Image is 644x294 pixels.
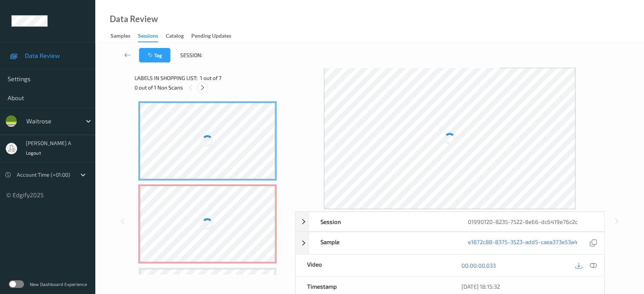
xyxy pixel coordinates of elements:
[135,83,290,92] div: 0 out of 1 Non Scans
[111,32,130,42] div: Samples
[166,31,191,42] a: Catalog
[110,15,158,23] div: Data Review
[457,212,604,231] div: 01990120-8235-7522-8e66-dc6419e76c2c
[200,74,221,82] span: 1 out of 7
[461,262,495,269] a: 00:00:00.033
[139,48,170,62] button: Tag
[468,238,577,248] a: e1872c88-8375-3523-add5-caea373e53a4
[111,31,138,42] a: Samples
[461,283,593,290] div: [DATE] 18:15:32
[309,212,457,231] div: Session
[180,51,202,59] span: Session:
[166,32,184,42] div: Catalog
[295,232,605,254] div: Samplee1872c88-8375-3523-add5-caea373e53a4
[135,74,197,82] span: Labels in shopping list:
[138,31,166,42] a: Sessions
[295,212,605,232] div: Session01990120-8235-7522-8e66-dc6419e76c2c
[191,32,231,42] div: Pending Updates
[191,31,239,42] a: Pending Updates
[138,32,158,42] div: Sessions
[309,232,457,254] div: Sample
[296,255,450,276] div: Video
